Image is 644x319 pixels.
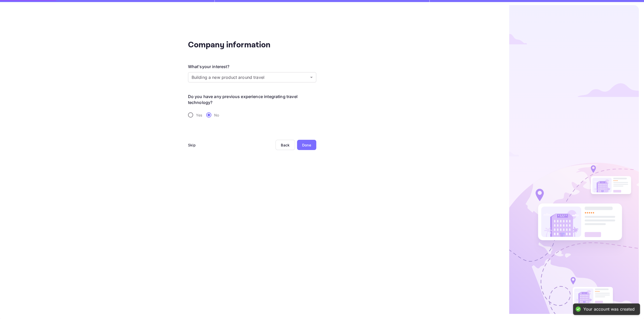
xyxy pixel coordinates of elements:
[214,112,219,118] span: No
[281,143,290,147] div: Back
[188,63,229,70] div: What's your interest?
[196,112,202,118] span: Yes
[302,142,311,148] div: Done
[188,110,316,120] div: travel-experience
[480,5,639,314] img: logo
[188,142,196,148] div: Skip
[583,306,635,312] div: Your account was created
[188,94,316,105] legend: Do you have any previous experience integrating travel technology?
[188,72,316,82] div: Without label
[188,39,291,51] div: Company information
